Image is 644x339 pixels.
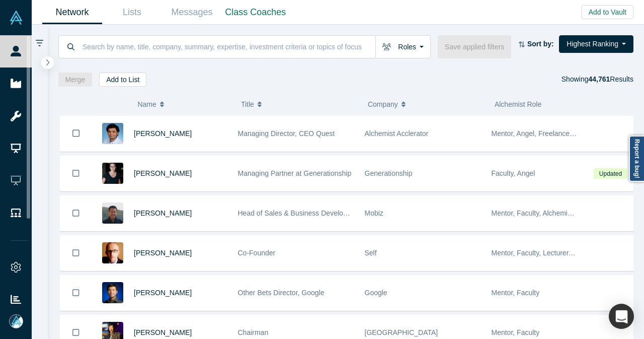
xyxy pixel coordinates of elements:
a: [PERSON_NAME] [134,209,192,217]
span: Generationship [365,169,413,177]
span: Results [588,75,633,83]
span: Chairman [238,328,269,336]
span: [GEOGRAPHIC_DATA] [365,328,438,336]
img: Rachel Chalmers's Profile Image [102,163,123,184]
div: Showing [561,73,633,87]
img: Robert Winder's Profile Image [102,242,123,263]
button: Company [368,94,484,115]
span: Updated [594,168,627,179]
a: [PERSON_NAME] [134,289,192,297]
span: Managing Partner at Generationship [238,169,352,177]
img: Alchemist Vault Logo [9,11,23,25]
img: Michael Chang's Profile Image [102,202,123,224]
img: Gnani Palanikumar's Profile Image [102,123,123,144]
span: Mentor, Faculty [492,289,540,297]
a: [PERSON_NAME] [134,249,192,257]
button: Save applied filters [438,35,511,58]
input: Search by name, title, company, summary, expertise, investment criteria or topics of focus [82,35,375,58]
button: Bookmark [60,196,92,231]
button: Highest Ranking [559,35,633,53]
span: Title [241,94,254,115]
button: Bookmark [60,236,92,270]
button: Bookmark [60,116,92,151]
button: Merge [58,73,93,87]
span: Mobiz [365,209,383,217]
button: Roles [375,35,431,58]
a: Class Coaches [222,1,289,24]
a: [PERSON_NAME] [134,129,192,138]
span: Google [365,289,387,297]
span: Head of Sales & Business Development (interim) [238,209,390,217]
span: Alchemist Acclerator [365,129,429,138]
a: Network [42,1,102,24]
a: [PERSON_NAME] [134,169,192,177]
strong: 44,761 [588,75,610,83]
a: Messages [162,1,222,24]
span: Alchemist Role [495,100,541,108]
a: Lists [102,1,162,24]
img: Mia Scott's Account [9,314,23,328]
button: Bookmark [60,156,92,191]
span: Self [365,249,377,257]
span: Faculty, Angel [492,169,535,177]
span: Managing Director, CEO Quest [238,129,335,138]
span: Name [137,94,156,115]
span: Mentor, Faculty [492,328,540,336]
span: Other Bets Director, Google [238,289,325,297]
button: Bookmark [60,276,92,310]
strong: Sort by: [527,40,554,48]
a: Report a bug! [629,135,644,182]
img: Steven Kan's Profile Image [102,282,123,303]
span: Co-Founder [238,249,276,257]
a: [PERSON_NAME] [134,328,192,336]
span: Mentor, Faculty, Alchemist 25 [492,209,583,217]
button: Title [241,94,357,115]
button: Name [137,94,230,115]
span: Company [368,94,398,115]
button: Add to Vault [582,5,633,19]
button: Add to List [99,73,146,87]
